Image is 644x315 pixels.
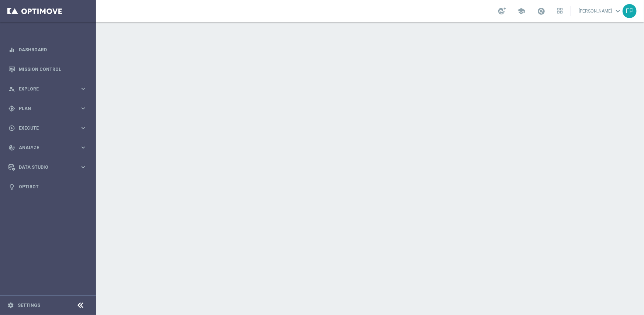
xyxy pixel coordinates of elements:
i: keyboard_arrow_right [80,144,87,151]
button: gps_fixed Plan keyboard_arrow_right [8,106,87,112]
div: Execute [8,125,80,131]
button: equalizer Dashboard [8,47,87,53]
button: play_circle_outline Execute keyboard_arrow_right [8,125,87,131]
span: Data Studio [19,165,80,170]
i: keyboard_arrow_right [80,124,87,131]
div: Data Studio [8,164,80,171]
span: Analyze [19,145,80,150]
button: person_search Explore keyboard_arrow_right [8,86,87,92]
i: settings [7,302,14,309]
span: school [517,7,525,15]
i: equalizer [8,47,15,53]
div: Dashboard [8,40,87,59]
a: Optibot [19,177,87,196]
div: Explore [8,86,80,92]
i: keyboard_arrow_right [80,164,87,171]
div: Mission Control [8,59,87,79]
i: track_changes [8,144,15,151]
i: keyboard_arrow_right [80,105,87,112]
button: lightbulb Optibot [8,184,87,190]
a: [PERSON_NAME]keyboard_arrow_down [578,6,623,17]
button: track_changes Analyze keyboard_arrow_right [8,145,87,151]
button: Data Studio keyboard_arrow_right [8,164,87,170]
a: Mission Control [19,59,87,79]
i: keyboard_arrow_right [80,85,87,92]
a: Dashboard [19,40,87,59]
i: lightbulb [8,184,15,190]
div: Optibot [8,177,87,196]
a: Settings [18,303,40,308]
div: EP [623,4,637,18]
i: person_search [8,86,15,92]
div: Analyze [8,144,80,151]
button: Mission Control [8,66,87,72]
div: Plan [8,105,80,112]
span: keyboard_arrow_down [614,7,622,15]
i: gps_fixed [8,105,15,112]
i: play_circle_outline [8,125,15,131]
span: Execute [19,126,80,130]
span: Plan [19,106,80,111]
span: Explore [19,87,80,91]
